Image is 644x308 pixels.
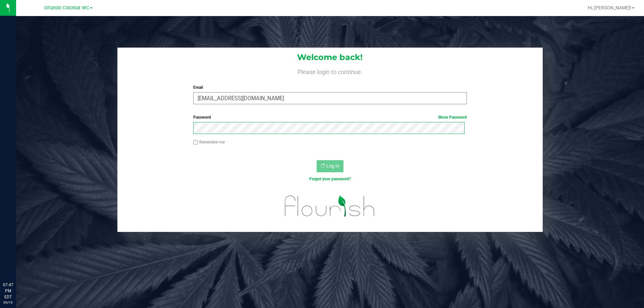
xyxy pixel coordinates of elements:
[193,115,211,120] span: Password
[326,163,339,169] span: Log In
[309,177,351,181] a: Forgot your password?
[3,300,13,305] p: 09/19
[588,5,631,10] span: Hi, [PERSON_NAME]!
[193,84,467,90] label: Email
[193,139,225,145] label: Remember me
[317,160,343,172] button: Log In
[44,5,89,11] span: Orlando Colonial WC
[117,53,543,62] h1: Welcome back!
[117,67,543,75] h4: Please login to continue.
[277,189,383,223] img: flourish_logo.svg
[3,282,13,300] p: 07:47 PM EDT
[193,140,198,145] input: Remember me
[438,115,467,120] a: Show Password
